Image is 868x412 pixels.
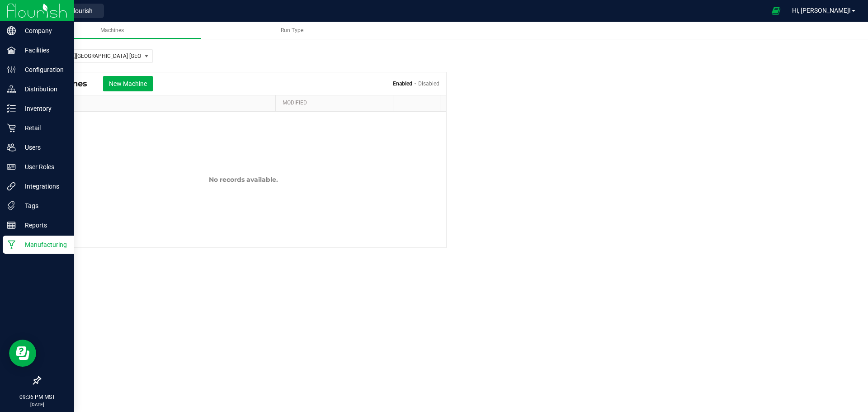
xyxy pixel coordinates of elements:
p: Distribution [16,84,70,95]
span: Hi, [PERSON_NAME]! [792,7,851,14]
p: User Roles [16,161,70,172]
span: Machines [100,27,124,33]
p: Integrations [16,181,70,192]
inline-svg: Inventory [7,104,16,113]
p: Reports [16,220,70,231]
span: Open Ecommerce Menu [766,2,786,19]
inline-svg: Tags [7,201,16,210]
a: Sortable [400,99,436,107]
p: [DATE] [4,401,70,408]
inline-svg: Users [7,143,16,152]
inline-svg: User Roles [7,162,16,171]
inline-svg: Integrations [7,182,16,191]
p: Tags [16,200,70,211]
iframe: Resource center [9,340,36,367]
a: MODIFIEDSortable [283,99,389,107]
p: Inventory [16,103,70,114]
inline-svg: Company [7,26,16,35]
p: 09:36 PM MST [4,393,70,401]
p: Facilities [16,45,70,56]
td: No records available. [40,112,446,247]
a: Enabled [393,81,412,87]
a: Disabled [418,81,439,87]
inline-svg: Distribution [7,85,16,94]
p: Users [16,142,70,153]
inline-svg: Configuration [7,65,16,74]
inline-svg: Reports [7,221,16,230]
a: NAMESortable [47,99,272,107]
p: Manufacturing [16,239,70,250]
inline-svg: Manufacturing [7,240,16,249]
p: Configuration [16,64,70,75]
p: Retail [16,123,70,133]
span: [US_STATE][GEOGRAPHIC_DATA] [GEOGRAPHIC_DATA] [40,50,141,62]
button: New Machine [103,76,153,91]
inline-svg: Facilities [7,46,16,55]
p: Company [16,25,70,36]
span: Run Type [281,27,303,33]
inline-svg: Retail [7,123,16,133]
